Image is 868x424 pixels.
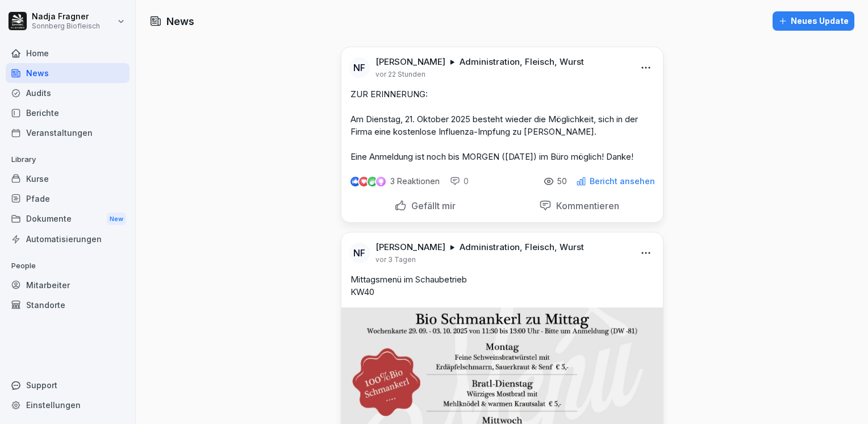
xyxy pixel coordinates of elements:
[107,213,126,226] div: New
[6,229,130,249] a: Automatisierungen
[6,257,130,275] p: People
[460,242,584,253] p: Administration, Fleisch, Wurst
[6,209,130,230] a: DokumenteNew
[773,11,854,31] button: Neues Update
[6,275,130,295] a: Mitarbeiter
[778,15,849,27] div: Neues Update
[350,177,360,186] img: like
[6,43,130,63] a: Home
[349,243,370,263] div: NF
[375,242,445,253] p: [PERSON_NAME]
[350,88,654,163] p: ZUR ERINNERUNG: Am Dienstag, 21. Oktober 2025 besteht wieder die Möglichkeit, sich in der Firma e...
[6,169,130,189] a: Kurse
[390,177,440,186] p: 3 Reaktionen
[6,295,130,315] a: Standorte
[6,103,130,123] a: Berichte
[6,209,130,230] div: Dokumente
[6,151,130,169] p: Library
[32,12,100,22] p: Nadja Fragner
[407,200,456,211] p: Gefällt mir
[552,200,619,211] p: Kommentieren
[590,177,655,186] p: Bericht ansehen
[6,395,130,415] a: Einstellungen
[360,177,368,186] img: love
[6,83,130,103] a: Audits
[6,63,130,83] a: News
[166,14,194,29] h1: News
[375,255,416,264] p: vor 3 Tagen
[450,176,469,187] div: 0
[349,57,370,78] div: NF
[6,123,130,143] a: Veranstaltungen
[375,70,425,79] p: vor 22 Stunden
[557,177,567,186] p: 50
[6,375,130,395] div: Support
[375,56,445,68] p: [PERSON_NAME]
[6,189,130,209] a: Pfade
[376,176,386,186] img: inspiring
[368,177,377,186] img: celebrate
[460,56,584,68] p: Administration, Fleisch, Wurst
[350,273,654,298] p: Mittagsmenü im Schaubetrieb KW40
[32,22,100,30] p: Sonnberg Biofleisch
